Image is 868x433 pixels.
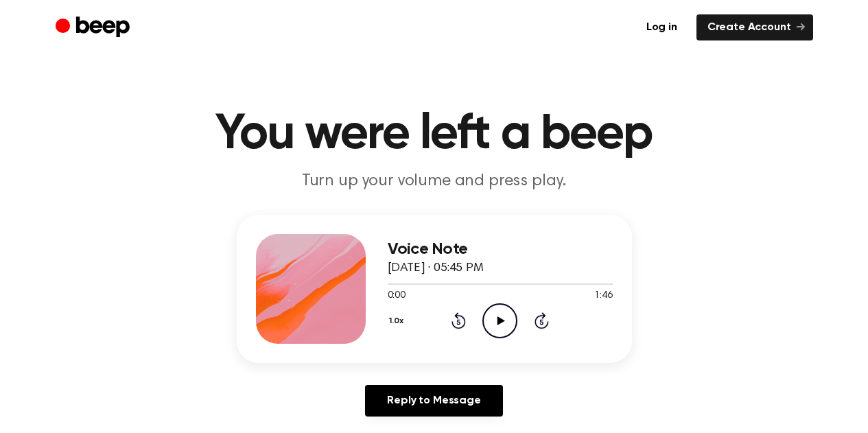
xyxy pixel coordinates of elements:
button: 1.0x [388,309,409,333]
p: Turn up your volume and press play. [171,170,698,193]
span: 1:46 [594,289,612,303]
a: Reply to Message [365,385,502,417]
h3: Voice Note [388,240,613,259]
a: Log in [635,14,688,40]
span: [DATE] · 05:45 PM [388,262,484,274]
a: Create Account [696,14,813,40]
span: 0:00 [388,289,406,303]
h1: You were left a beep [83,110,786,159]
a: Beep [56,14,133,41]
